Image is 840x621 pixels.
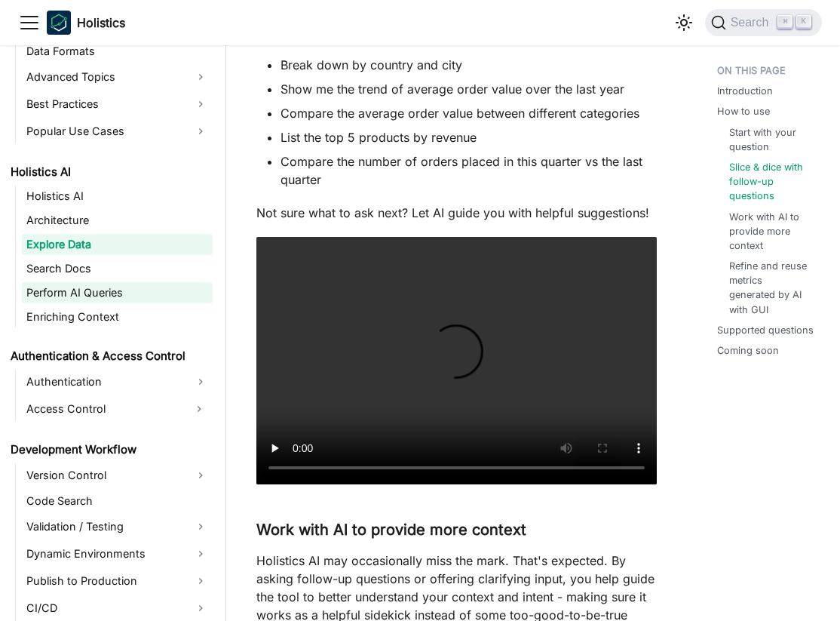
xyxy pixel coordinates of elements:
[729,160,811,204] a: Slice & dice with follow-up questions
[22,370,213,394] a: Authentication
[22,397,185,421] a: Access Control
[672,11,696,35] button: Switch between dark and light mode (currently light mode)
[281,104,657,122] li: Compare the average order value between different categories
[705,9,822,36] button: Search (Command+K)
[796,15,811,29] kbd: K
[22,569,213,593] a: Publish to Production
[22,542,213,566] a: Dynamic Environments
[22,306,213,327] a: Enriching Context
[717,104,770,118] a: How to use
[22,258,213,279] a: Search Docs
[729,259,811,317] a: Refine and reuse metrics generated by AI with GUI
[185,397,213,421] button: Expand sidebar category 'Access Control'
[22,490,213,512] a: Code Search
[717,343,779,358] a: Coming soon
[256,204,657,222] p: Not sure what to ask next? Let AI guide you with helpful suggestions!
[77,14,125,32] b: Holistics
[729,210,811,254] a: Work with AI to provide more context
[256,237,657,484] video: Your browser does not support embedding video, but you can .
[22,65,213,89] a: Advanced Topics
[777,15,792,29] kbd: ⌘
[22,234,213,255] a: Explore Data
[47,11,125,35] a: HolisticsHolistics
[22,282,213,303] a: Perform AI Queries
[6,161,213,183] a: Holistics AI
[6,346,213,367] a: Authentication & Access Control
[22,41,213,62] a: Data Formats
[22,92,213,116] a: Best Practices
[717,84,773,98] a: Introduction
[281,128,657,146] li: List the top 5 products by revenue
[6,439,213,460] a: Development Workflow
[281,56,657,74] li: Break down by country and city
[729,125,811,154] a: Start with your question
[18,11,41,34] button: Toggle navigation bar
[256,521,657,540] h3: Work with AI to provide more context
[22,119,213,143] a: Popular Use Cases
[281,152,657,189] li: Compare the number of orders placed in this quarter vs the last quarter
[22,515,213,539] a: Validation / Testing
[47,11,71,35] img: Holistics
[281,80,657,98] li: Show me the trend of average order value over the last year
[22,596,213,620] a: CI/CD
[717,323,814,337] a: Supported questions
[726,16,778,29] span: Search
[22,463,213,487] a: Version Control
[22,186,213,207] a: Holistics AI
[22,210,213,231] a: Architecture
